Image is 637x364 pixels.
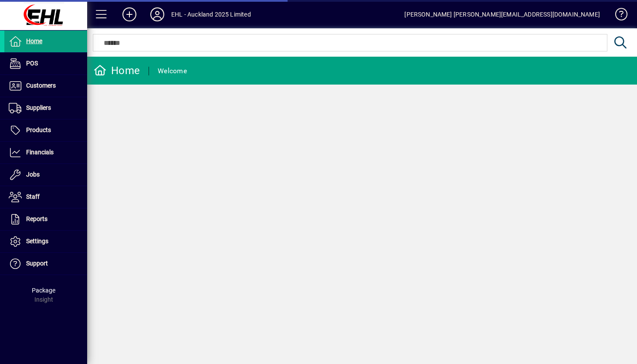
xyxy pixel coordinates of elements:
[4,253,87,275] a: Support
[4,53,87,75] a: POS
[609,2,626,30] a: Knowledge Base
[4,231,87,252] a: Settings
[26,238,48,245] span: Settings
[26,126,51,133] span: Products
[4,208,87,230] a: Reports
[4,119,87,141] a: Products
[26,193,40,200] span: Staff
[26,37,42,44] span: Home
[4,186,87,208] a: Staff
[26,104,51,111] span: Suppliers
[94,64,140,78] div: Home
[4,164,87,186] a: Jobs
[26,149,54,156] span: Financials
[26,82,56,89] span: Customers
[115,7,143,22] button: Add
[143,7,171,22] button: Profile
[26,215,47,222] span: Reports
[4,75,87,97] a: Customers
[26,171,40,178] span: Jobs
[4,97,87,119] a: Suppliers
[171,7,251,21] div: EHL - Auckland 2025 Limited
[26,260,48,267] span: Support
[158,64,187,78] div: Welcome
[26,60,38,67] span: POS
[404,7,600,21] div: [PERSON_NAME] [PERSON_NAME][EMAIL_ADDRESS][DOMAIN_NAME]
[32,287,55,294] span: Package
[4,142,87,163] a: Financials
